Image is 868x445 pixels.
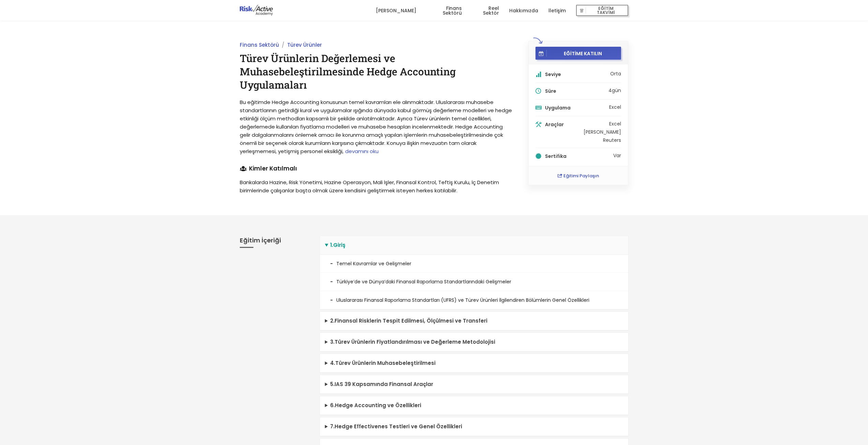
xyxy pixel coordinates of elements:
[535,88,621,100] li: 4 gün
[472,0,499,21] a: Reel Sektör
[576,5,628,16] button: EĞİTİM TAKVİMİ
[240,166,513,172] h4: Kimler Katılmalı
[320,333,628,352] summary: 3.Türev Ürünlerin Fiyatlandırılması ve Değerleme Metodolojisi
[545,89,607,93] h5: Süre
[545,72,609,77] h5: Seviye
[320,312,628,330] summary: 2.Finansal Risklerin Tespit Edilmesi, Ölçülmesi ve Transferi
[545,105,608,110] h5: Uygulama
[240,41,279,48] a: Finans Sektörü
[320,417,628,436] summary: 7.Hedge Effectivenes Testleri ve Genel Özellikleri
[609,105,621,109] li: Excel
[320,396,628,415] summary: 6.Hedge Accounting ve Özellikleri
[586,6,626,15] span: EĞİTİM TAKVİMİ
[558,173,599,179] a: Eğitimi Paylaşın
[376,0,416,21] a: [PERSON_NAME]
[547,50,619,56] span: EĞİTİME KATILIN
[509,0,538,21] a: Hakkımızda
[240,51,513,91] h1: Türev Ürünlerin Değerlemesi ve Muhasebeleştirilmesinde Hedge Accounting Uygulamaları
[545,122,582,127] h5: Araçlar
[287,41,322,48] a: Türev Ürünler
[320,375,628,394] summary: 5.IAS 39 Kapsamında Finansal Araçlar
[584,138,621,143] li: Reuters
[576,0,628,21] a: EĞİTİM TAKVİMİ
[535,71,621,83] li: Orta
[545,154,612,159] h5: Sertifika
[240,5,273,16] img: logo-dark.png
[535,47,621,60] button: EĞİTİME KATILIN
[535,153,621,159] li: Var
[320,255,628,273] li: Temel Kavramlar ve Gelişmeler
[584,121,621,126] li: Excel
[320,273,628,291] li: Türkiye’de ve Dünya’daki Finansal Raporlama Standartlarındaki Gelişmeler
[584,130,621,134] li: [PERSON_NAME]
[320,354,628,373] summary: 4.Türev Ürünlerin Muhasebeleştirilmesi
[320,236,628,255] summary: 1.Giriş
[320,291,628,309] li: Uluslararası Finansal Raporlama Standartları (UFRS) ve Türev Ürünleri İlgilendiren Bölümlerin Gen...
[548,0,566,21] a: İletişim
[240,178,513,195] p: Bankalarda Hazine, Risk Yönetimi, Hazine Operasyon, Mali İşler, Finansal Kontrol, Teftiş Kurulu, ...
[240,99,512,155] span: Bu eğitimde Hedge Accounting konusunun temel kavramları ele alınmaktadır. Uluslararası muhasebe s...
[345,148,379,155] span: devamını oku
[240,236,309,248] h3: Eğitim İçeriği
[427,0,462,21] a: Finans Sektörü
